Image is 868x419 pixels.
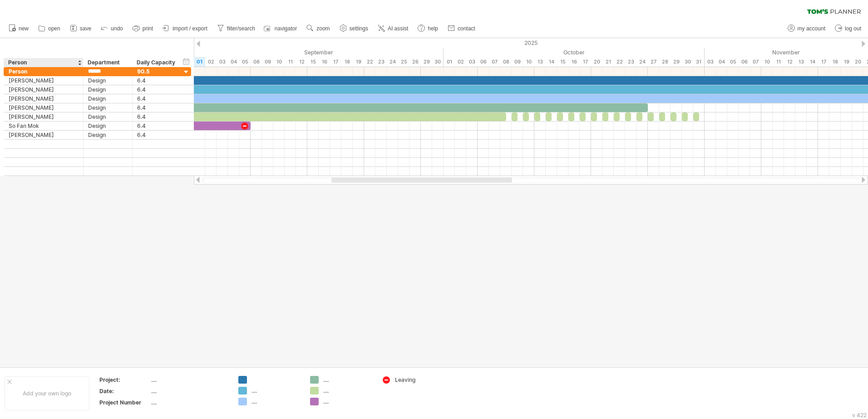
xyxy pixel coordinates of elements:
div: Tuesday, 4 November 2025 [716,57,727,67]
div: v 422 [852,412,867,419]
div: Thursday, 2 October 2025 [455,57,466,67]
div: Thursday, 6 November 2025 [739,57,750,67]
div: Monday, 8 September 2025 [251,57,262,67]
div: Friday, 10 October 2025 [523,57,534,67]
div: Friday, 14 November 2025 [807,57,818,67]
div: [PERSON_NAME] [9,85,79,94]
div: Friday, 19 September 2025 [353,57,364,67]
div: 6.4 [137,112,177,121]
div: Project Number [99,399,149,406]
div: .... [151,376,227,384]
div: Friday, 24 October 2025 [636,57,648,67]
span: log out [845,25,861,32]
div: Person [9,67,79,76]
div: .... [323,387,373,395]
div: Tuesday, 2 September 2025 [205,57,217,67]
a: undo [99,23,126,34]
div: Monday, 6 October 2025 [478,57,489,67]
div: 6.4 [137,103,177,112]
div: .... [151,399,227,406]
span: settings [350,25,368,32]
div: September 2025 [194,48,444,57]
div: [PERSON_NAME] [9,103,79,112]
div: Thursday, 13 November 2025 [795,57,807,67]
span: undo [111,25,123,32]
div: Monday, 27 October 2025 [648,57,659,67]
div: [PERSON_NAME] [9,112,79,121]
span: import / export [173,25,207,32]
div: Design [88,112,128,121]
div: So Fan Mok [9,122,79,130]
div: Wednesday, 10 September 2025 [273,57,285,67]
div: .... [323,376,373,384]
div: Daily Capacity [137,58,176,67]
div: Date: [99,387,149,395]
div: [PERSON_NAME] [9,131,79,139]
span: print [143,25,153,32]
div: 6.4 [137,122,177,130]
div: Friday, 7 November 2025 [750,57,761,67]
div: Monday, 1 September 2025 [194,57,205,67]
div: Friday, 5 September 2025 [239,57,251,67]
div: Monday, 15 September 2025 [307,57,319,67]
a: filter/search [215,23,258,34]
a: print [130,23,156,34]
div: Thursday, 18 September 2025 [341,57,353,67]
div: Tuesday, 16 September 2025 [319,57,330,67]
div: Wednesday, 17 September 2025 [330,57,341,67]
div: Thursday, 4 September 2025 [228,57,239,67]
div: .... [323,398,373,405]
div: Tuesday, 21 October 2025 [602,57,614,67]
div: Tuesday, 11 November 2025 [773,57,784,67]
div: Monday, 17 November 2025 [818,57,829,67]
div: Friday, 12 September 2025 [296,57,307,67]
div: Design [88,131,128,139]
div: .... [252,387,301,395]
div: Design [88,94,128,103]
a: help [415,23,441,34]
span: contact [458,25,475,32]
span: AI assist [388,25,408,32]
div: October 2025 [444,48,705,57]
div: Tuesday, 23 September 2025 [375,57,387,67]
a: new [6,23,31,34]
div: Monday, 20 October 2025 [591,57,602,67]
div: Friday, 26 September 2025 [409,57,421,67]
div: Friday, 17 October 2025 [580,57,591,67]
div: Wednesday, 24 September 2025 [387,57,398,67]
div: Design [88,122,128,130]
div: Monday, 13 October 2025 [534,57,546,67]
div: .... [151,387,227,395]
a: import / export [160,23,210,34]
span: help [428,25,438,32]
div: Tuesday, 14 October 2025 [546,57,557,67]
a: navigator [262,23,300,34]
div: Thursday, 23 October 2025 [625,57,636,67]
a: my account [785,23,828,34]
div: [PERSON_NAME] [9,94,79,103]
div: Friday, 3 October 2025 [466,57,478,67]
div: 90.5 [137,67,177,76]
div: Project: [99,376,149,384]
div: Wednesday, 22 October 2025 [614,57,625,67]
div: Monday, 10 November 2025 [761,57,773,67]
div: Tuesday, 30 September 2025 [432,57,444,67]
a: save [68,23,94,34]
div: Monday, 29 September 2025 [421,57,432,67]
span: navigator [275,25,297,32]
a: AI assist [375,23,411,34]
div: Design [88,85,128,94]
div: Thursday, 25 September 2025 [398,57,409,67]
div: Wednesday, 19 November 2025 [841,57,852,67]
div: Friday, 31 October 2025 [693,57,705,67]
div: Wednesday, 5 November 2025 [727,57,739,67]
div: 6.4 [137,85,177,94]
div: 6.4 [137,94,177,103]
div: [PERSON_NAME] [9,76,79,85]
span: new [19,25,29,32]
a: log out [833,23,864,34]
div: Wednesday, 15 October 2025 [557,57,568,67]
div: Monday, 22 September 2025 [364,57,375,67]
div: Thursday, 11 September 2025 [285,57,296,67]
span: save [80,25,91,32]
